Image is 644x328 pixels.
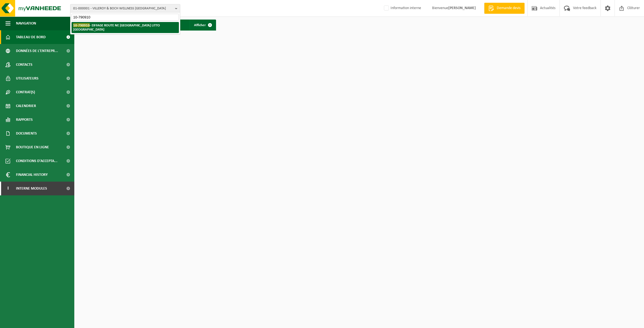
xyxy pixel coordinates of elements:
[16,30,46,44] span: Tableau de bord
[6,182,10,195] span: I
[16,168,48,182] span: Financial History
[194,23,206,27] span: Afficher
[70,4,180,12] button: 01-000001 - VILLEROY & BOCH WELLNESS [GEOGRAPHIC_DATA]
[16,182,47,195] span: Interne modules
[495,6,522,11] span: Demande devis
[16,127,37,140] span: Documents
[72,14,179,21] input: Chercher des succursales liées
[73,4,173,13] span: 01-000001 - VILLEROY & BOCH WELLNESS [GEOGRAPHIC_DATA]
[16,99,36,113] span: Calendrier
[73,23,90,27] span: 10-790910
[16,17,36,30] span: Navigation
[73,23,160,31] strong: - EIFFAGE ROUTE NE [GEOGRAPHIC_DATA] LITTO [GEOGRAPHIC_DATA]
[16,72,39,85] span: Utilisateurs
[16,44,58,58] span: Données de l'entrepr...
[16,154,58,168] span: Conditions d'accepta...
[448,6,476,10] strong: [PERSON_NAME]
[16,113,33,127] span: Rapports
[190,20,215,31] a: Afficher
[16,58,32,72] span: Contacts
[16,85,35,99] span: Contrat(s)
[383,4,421,12] label: Information interne
[16,140,49,154] span: Boutique en ligne
[484,3,525,14] a: Demande devis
